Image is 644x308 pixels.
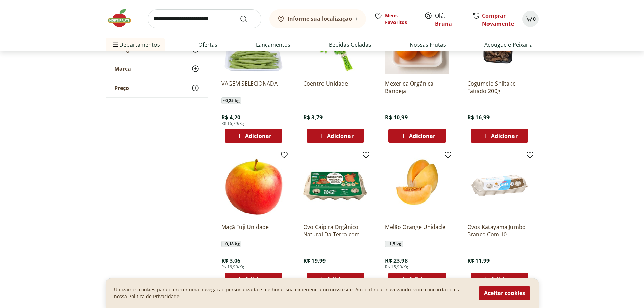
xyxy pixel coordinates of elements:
a: Açougue e Peixaria [484,41,533,49]
a: Ovo Caipira Orgânico Natural Da Terra com 10 unidade [303,223,367,238]
span: Adicionar [245,133,271,139]
span: Meus Favoritos [385,12,416,26]
button: Aceitar cookies [479,286,530,300]
span: Departamentos [111,37,160,53]
a: Mexerica Orgânica Bandeja [385,80,449,95]
button: Submit Search [240,15,256,23]
button: Adicionar [307,129,364,143]
a: Cogumelo Shiitake Fatiado 200g [467,80,531,95]
a: Bebidas Geladas [329,41,371,49]
span: Preço [114,85,129,91]
a: Bruna [435,20,452,27]
span: R$ 15,99/Kg [385,264,408,270]
img: Ovos Katayama Jumbo Branco Com 10 Unidades [467,153,531,218]
a: Comprar Novamente [482,12,514,27]
span: Olá, [435,11,465,28]
img: Hortifruti [106,8,140,28]
span: Adicionar [491,277,517,282]
button: Adicionar [388,273,446,286]
img: Ovo Caipira Orgânico Natural Da Terra com 10 unidade [303,153,367,218]
span: R$ 4,20 [221,114,241,121]
span: Adicionar [491,133,517,139]
span: R$ 16,99 [467,114,490,121]
a: Lançamentos [256,41,290,49]
span: Adicionar [327,277,353,282]
img: Melão Orange Unidade [385,153,449,218]
span: Marca [114,65,131,72]
button: Informe sua localização [269,9,366,28]
span: R$ 10,99 [385,114,407,121]
a: Meus Favoritos [374,12,416,26]
span: Adicionar [327,133,353,139]
span: R$ 23,98 [385,257,407,264]
button: Adicionar [225,129,282,143]
span: Adicionar [245,277,271,282]
span: ~ 1,5 kg [385,241,403,247]
button: Adicionar [388,129,446,143]
span: ~ 0,18 kg [221,241,241,247]
button: Adicionar [225,273,282,286]
b: Informe sua localização [288,15,352,22]
button: Adicionar [471,273,528,286]
a: Ofertas [198,41,217,49]
button: Carrinho [522,11,539,27]
span: R$ 3,06 [221,257,241,264]
p: Utilizamos cookies para oferecer uma navegação personalizada e melhorar sua experiencia no nosso ... [114,286,471,300]
button: Menu [111,37,119,53]
button: Adicionar [471,129,528,143]
span: ~ 0,25 kg [221,97,241,104]
button: Preço [106,78,208,97]
span: 0 [533,16,536,22]
a: Nossas Frutas [410,41,446,49]
span: R$ 16,99/Kg [221,264,244,270]
a: Coentro Unidade [303,80,367,95]
a: Maçã Fuji Unidade [221,223,286,238]
button: Marca [106,59,208,78]
span: R$ 11,99 [467,257,490,264]
span: Adicionar [409,133,435,139]
img: Maçã Fuji Unidade [221,153,286,218]
input: search [148,9,261,28]
a: Ovos Katayama Jumbo Branco Com 10 Unidades [467,223,531,238]
span: R$ 16,79/Kg [221,121,244,126]
span: Adicionar [409,277,435,282]
a: Melão Orange Unidade [385,223,449,238]
button: Adicionar [307,273,364,286]
span: R$ 3,79 [303,114,323,121]
a: VAGEM SELECIONADA [221,80,286,95]
span: R$ 19,99 [303,257,326,264]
